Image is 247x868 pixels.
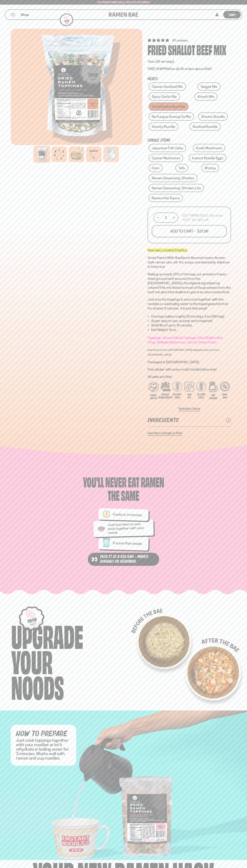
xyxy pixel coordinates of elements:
div: You'll [83,475,104,488]
p: OCT PRIME SALE: Use code "OCT" for 15% off [182,213,225,222]
span: Low Sodium [209,394,217,400]
a: Tofu [175,164,188,172]
span: Whole Ingredients [158,393,173,399]
span: Cart [229,13,236,17]
li: Super easy to use, no prep work required! [151,319,231,323]
span: Nutrition Facts [178,406,200,411]
div: Eat [128,475,139,488]
a: Shrimp [201,164,219,172]
span: Shop [21,12,29,17]
span: Beef (Sourced from [GEOGRAPHIC_DATA]) Vegetables (Sourced from [GEOGRAPHIC_DATA]) [148,348,220,356]
span: Low Fat [185,393,193,399]
div: Noods [11,673,64,699]
p: Packaged in [GEOGRAPHIC_DATA] [148,360,231,364]
p: Single Items [148,139,231,142]
a: Japanese Fish Cake [149,144,186,152]
li: Shelf life of up to 15 months. [151,323,231,328]
span: Free sticker with every order! Limited time only! [148,367,217,371]
div: Your [11,648,53,673]
span: Non-GMO [221,393,229,399]
p: Mixes [148,77,231,81]
p: All sales are final [148,375,231,379]
a: Corn [149,164,163,172]
span: October Prime Sale: 15% off Sitewide [97,1,150,4]
a: Classic Seafood Mix [149,83,186,91]
a: Starter Bundle [198,113,228,121]
a: Seafood Bundle [190,123,221,131]
h2: Great Paired With: Beef/pork flavored ramen, Korean style ramen, pho, stir-fry, soups, and absolu... [148,256,231,269]
a: Ramen Seasoning, Chicken Lite [149,184,204,192]
div: Cooks in 3 minutes. [113,512,144,517]
div: Upgrade [11,622,83,648]
span: See More Details in FAQ [148,431,182,435]
div: Shallot [168,43,195,56]
div: Never [105,475,127,488]
strong: FREE SHIPPING [148,67,171,71]
a: Oyster Mushroom [149,154,183,162]
p: Making up nearly 25% of the bag, our premium freeze-dried ground beef sourced from the [GEOGRAPHI... [148,272,231,294]
span: This mix features most of the goodness from the beef mix plus fried shallots to give it an extra ... [148,285,231,294]
span: 4.83 stars [148,38,170,43]
h5: how to prepare [16,730,71,738]
div: Ramen [141,475,164,488]
div: Just toss them in and cook together with your noods. [108,522,149,535]
span: Toppings: Ground Beef, Cabbage, Fried Shallot, Bok Choy, Shiitake Mushroom, Carrot, Green Onion [148,336,222,344]
li: One bag makes roughly 20 servings, it is a BIG bag! [151,314,231,319]
div: Plus It is a Big Bag - makes roughly 20 servings. [100,555,156,564]
p: Just and let it sit for at least 3 minutes. It is just that easy!! [148,297,231,311]
a: Veggie Mix [198,83,220,91]
span: Small Batch [149,394,158,400]
span: toss the toppings in and cook together with the noodles or add boiling water to the toppings [148,297,223,306]
a: Kimchi Mix [194,93,217,101]
a: Enoki Mushroom [193,144,225,152]
button: Mobile Menu Trigger [11,13,15,16]
p: 14oz (20 servings) [148,59,231,64]
a: Ingredients [148,414,231,426]
div: Same [121,488,139,502]
p: on all US orders above $40! [148,67,231,71]
a: Spicy Garlic Mix [149,93,180,101]
p: Just cook toppings together with your noodles or let it rehydrate in boiling water for 3 minutes.... [16,738,71,760]
span: 81 reviews [172,38,188,43]
div: Beef [196,43,212,56]
span: New Item, Limited Trial Run [148,248,187,252]
div: the [108,488,120,502]
span: Gluten-free [173,393,182,399]
a: Instant Noodle Eggs [189,154,226,162]
li: Net Weight: 14 oz [151,328,231,332]
a: No Fungus Among Us Mix [149,113,194,121]
div: It is just that simple. [113,541,144,546]
span: Gluten Free [197,393,205,399]
div: Fried [148,43,167,56]
span: 1 [165,215,167,220]
div: Mix [214,43,226,56]
a: Ramen Seasoning, Chicken [149,174,197,182]
a: Ramen Hot Sauce [149,194,183,202]
a: Variety Bundle [149,123,178,131]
